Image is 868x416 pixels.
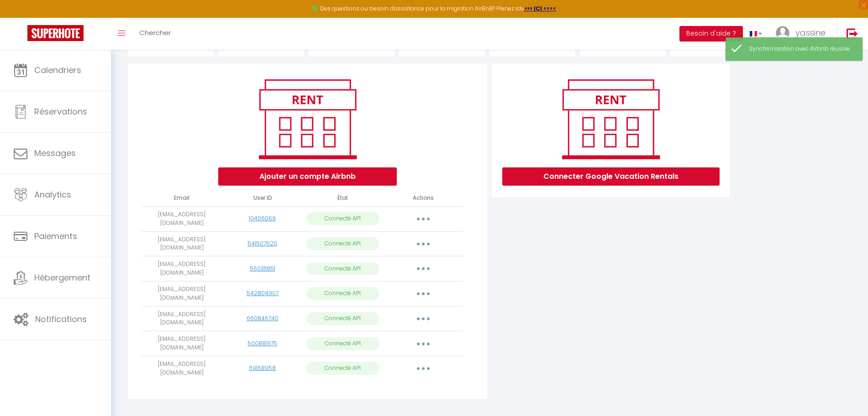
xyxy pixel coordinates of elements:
span: Chercher [139,28,171,37]
a: 660846740 [247,314,279,322]
a: 69168958 [249,364,276,372]
a: >>> ICI <<<< [524,5,556,12]
img: rent.png [552,75,669,163]
img: Super Booking [27,25,84,41]
div: Synchronisation avec Airbnb réussie [749,45,853,53]
p: Connecté API [306,262,379,276]
td: [EMAIL_ADDRESS][DOMAIN_NAME] [142,256,222,281]
button: Besoin d'aide ? [679,26,743,42]
p: Connecté API [306,312,379,325]
p: Connecté API [306,287,379,300]
p: Connecté API [306,212,379,225]
td: [EMAIL_ADDRESS][DOMAIN_NAME] [142,206,222,231]
span: Analytics [34,189,71,200]
td: [EMAIL_ADDRESS][DOMAIN_NAME] [142,231,222,256]
img: rent.png [249,75,366,163]
a: 560311851 [250,265,275,272]
td: [EMAIL_ADDRESS][DOMAIN_NAME] [142,331,222,356]
button: Ajouter un compte Airbnb [218,167,397,186]
th: Actions [383,190,463,206]
th: Email [142,190,222,206]
td: [EMAIL_ADDRESS][DOMAIN_NAME] [142,306,222,331]
span: Réservations [34,106,87,117]
a: 541507620 [247,239,277,247]
span: Calendriers [34,64,81,76]
span: Messages [34,147,76,159]
th: User ID [222,190,302,206]
a: 10406069 [249,214,276,222]
img: logout [847,28,858,39]
p: Connecté API [306,337,379,350]
a: Chercher [132,18,178,50]
span: yassine [795,27,826,38]
a: ... yassine [769,18,837,50]
a: 500881975 [247,339,277,347]
img: ... [776,26,789,40]
td: [EMAIL_ADDRESS][DOMAIN_NAME] [142,281,222,306]
button: Connecter Google Vacation Rentals [502,167,720,186]
span: Hébergement [34,272,90,283]
a: 542804907 [247,289,279,297]
span: Notifications [35,313,87,325]
td: [EMAIL_ADDRESS][DOMAIN_NAME] [142,356,222,381]
p: Connecté API [306,362,379,375]
span: Paiements [34,230,77,242]
th: État [303,190,383,206]
p: Connecté API [306,237,379,250]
